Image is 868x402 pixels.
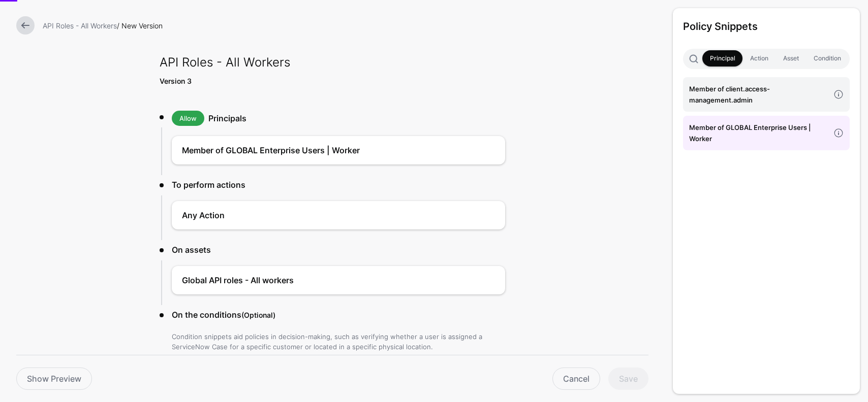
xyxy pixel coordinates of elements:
h3: To perform actions [172,179,505,191]
h4: Any Action [182,209,464,221]
p: Condition snippets aid policies in decision-making, such as verifying whether a user is assigned ... [172,331,505,352]
h4: Member of GLOBAL Enterprise Users | Worker [689,122,829,144]
a: API Roles - All Workers [43,21,117,30]
span: Allow [172,111,204,126]
h3: Policy Snippets [683,18,850,35]
h4: Member of client.access-management.admin [689,83,829,106]
h4: Member of GLOBAL Enterprise Users | Worker [182,144,464,156]
a: Principal [702,50,742,66]
h3: On assets [172,244,505,256]
h2: API Roles - All Workers [160,53,505,72]
h3: Principals [208,112,505,124]
a: Condition [806,50,848,66]
a: Action [742,50,776,66]
h4: Global API roles - All workers [182,274,464,286]
a: Cancel [552,367,600,390]
a: Show Preview [16,367,92,390]
small: (Optional) [241,311,275,319]
div: / New Version [39,20,653,31]
strong: Version 3 [160,77,192,85]
a: Asset [776,50,806,66]
h3: On the conditions [172,309,505,321]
